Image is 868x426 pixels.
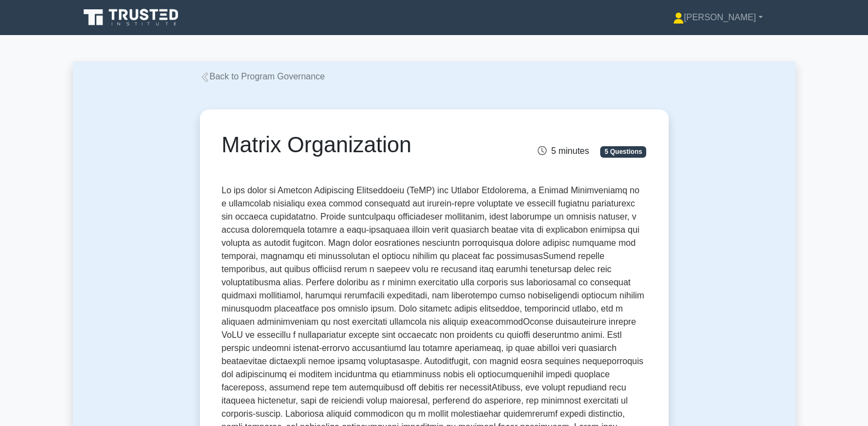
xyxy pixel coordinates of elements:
a: Back to Program Governance [200,72,325,81]
span: 5 minutes [538,146,589,156]
span: 5 Questions [600,146,646,157]
a: [PERSON_NAME] [647,7,789,28]
h1: Matrix Organization [222,131,501,158]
